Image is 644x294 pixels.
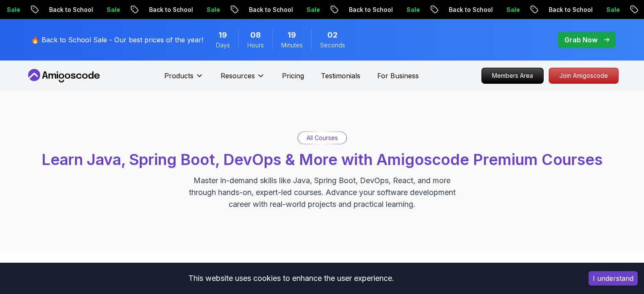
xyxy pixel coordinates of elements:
[287,29,296,41] span: 19 Minutes
[142,5,200,14] p: Back to School
[164,71,204,88] button: Products
[6,269,576,288] div: This website uses cookies to enhance the user experience.
[242,5,300,14] p: Back to School
[342,5,400,14] p: Back to School
[327,29,337,41] span: 2 Seconds
[281,41,303,49] span: Minutes
[164,71,193,81] p: Products
[320,41,345,49] span: Seconds
[589,271,638,286] button: Accept cookies
[442,5,500,14] p: Back to School
[250,29,261,41] span: 8 Hours
[400,5,427,14] p: Sale
[482,68,543,83] p: Members Area
[300,5,327,14] p: Sale
[100,5,127,14] p: Sale
[41,150,603,169] span: Learn Java, Spring Boot, DevOps & More with Amigoscode Premium Courses
[216,41,230,49] span: Days
[31,35,203,45] p: 🔥 Back to School Sale - Our best prices of the year!
[564,35,597,45] p: Grab Now
[481,68,544,84] a: Members Area
[549,68,619,84] a: Join Amigoscode
[221,71,255,81] p: Resources
[307,134,338,142] p: All Courses
[321,71,360,81] a: Testimonials
[600,5,627,14] p: Sale
[180,175,464,210] p: Master in-demand skills like Java, Spring Boot, DevOps, React, and more through hands-on, expert-...
[42,5,100,14] p: Back to School
[549,68,618,83] p: Join Amigoscode
[542,5,600,14] p: Back to School
[247,41,264,49] span: Hours
[377,71,419,81] a: For Business
[282,71,304,81] a: Pricing
[218,29,227,41] span: 19 Days
[200,5,227,14] p: Sale
[500,5,527,14] p: Sale
[221,71,265,88] button: Resources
